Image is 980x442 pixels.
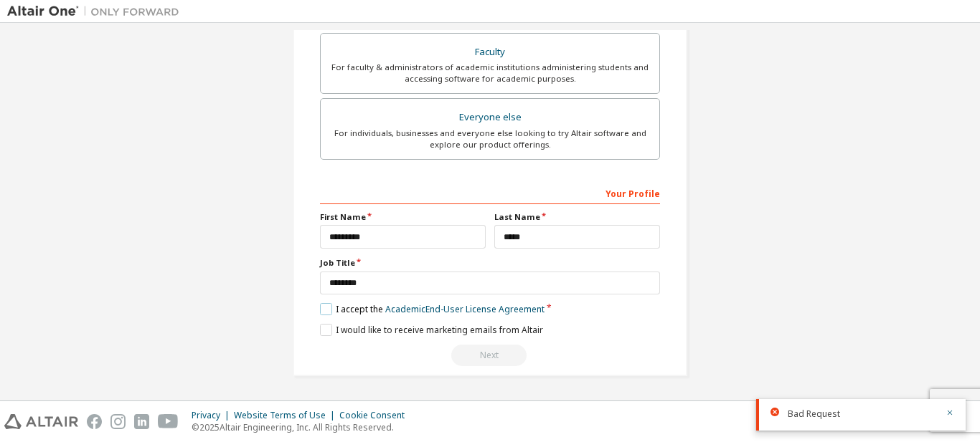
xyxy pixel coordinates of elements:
[87,414,102,429] img: facebook.svg
[320,181,660,204] div: Your Profile
[494,211,660,223] label: Last Name
[192,421,413,433] p: © 2025 Altair Engineering, Inc. All Rights Reserved.
[329,42,651,62] div: Faculty
[4,414,78,429] img: altair_logo.svg
[192,410,234,421] div: Privacy
[158,414,179,429] img: youtube.svg
[110,414,126,429] img: instagram.svg
[329,128,651,150] div: For individuals, businesses and everyone else looking to try Altair software and explore our prod...
[7,4,187,19] img: Altair One
[320,257,660,269] label: Job Title
[320,324,543,336] label: I would like to receive marketing emails from Altair
[385,303,545,315] a: Academic End-User License Agreement
[329,62,651,85] div: For faculty & administrators of academic institutions administering students and accessing softwa...
[320,345,660,366] div: Read and acccept EULA to continue
[788,408,840,420] span: Bad Request
[329,107,651,128] div: Everyone else
[134,414,149,429] img: linkedin.svg
[320,211,486,223] label: First Name
[320,303,545,315] label: I accept the
[339,410,413,421] div: Cookie Consent
[234,410,339,421] div: Website Terms of Use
